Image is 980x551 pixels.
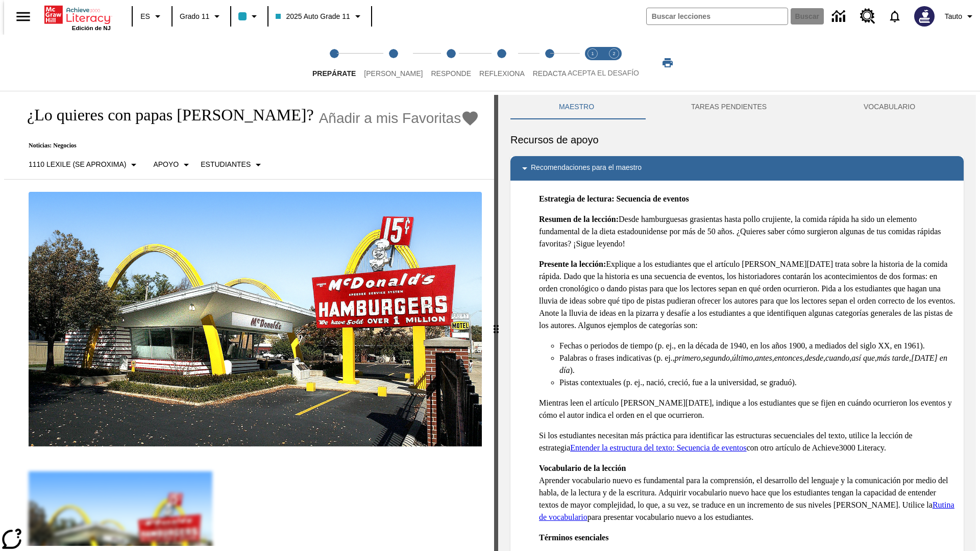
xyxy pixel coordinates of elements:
span: [PERSON_NAME] [364,69,423,78]
strong: Presente la lección: [539,260,606,268]
button: Lee step 2 of 5 [356,35,431,91]
button: Redacta step 5 of 5 [525,35,575,91]
div: Pulsa la tecla de intro o la barra espaciadora y luego presiona las flechas de derecha e izquierd... [494,95,498,551]
button: Perfil/Configuración [941,7,980,26]
em: más tarde [877,354,909,362]
p: Aprender vocabulario nuevo es fundamental para la comprensión, el desarrollo del lenguaje y la co... [539,462,955,523]
div: Instructional Panel Tabs [510,95,964,119]
button: Imprimir [651,54,684,72]
button: Acepta el desafío contesta step 2 of 2 [599,35,629,91]
a: Centro de información [826,3,854,31]
span: Edición de NJ [72,25,111,31]
text: 2 [612,51,615,56]
button: Tipo de apoyo, Apoyo [149,156,197,174]
p: Apoyo [153,159,179,170]
button: Responde step 3 of 5 [423,35,479,91]
p: Si los estudiantes necesitan más práctica para identificar las estructuras secuenciales del texto... [539,430,955,454]
button: Reflexiona step 4 of 5 [471,35,533,91]
em: así que [851,354,875,362]
p: Noticias: Negocios [16,142,479,149]
em: último [732,354,753,362]
button: Grado: Grado 11, Elige un grado [176,7,227,26]
p: Explique a los estudiantes que el artículo [PERSON_NAME][DATE] trata sobre la historia de la comi... [539,258,955,332]
li: Palabras o frases indicativas (p. ej., , , , , , , , , , ). [559,352,955,377]
p: Recomendaciones para el maestro [531,162,642,174]
button: Seleccionar estudiante [197,156,268,174]
img: Avatar [914,6,935,27]
span: Añadir a mis Favoritas [319,110,461,127]
button: Seleccione Lexile, 1110 Lexile (Se aproxima) [24,156,144,174]
p: Estudiantes [201,159,251,170]
em: antes [755,354,772,362]
span: Reflexiona [479,69,525,78]
span: Responde [431,69,471,78]
img: Uno de los primeros locales de McDonald's, con el icónico letrero rojo y los arcos amarillos. [29,192,482,447]
text: 1 [591,51,594,56]
button: Abrir el menú lateral [8,2,38,32]
button: Lenguaje: ES, Selecciona un idioma [136,7,168,26]
h6: Recursos de apoyo [510,132,964,148]
li: Fechas o periodos de tiempo (p. ej., en la década de 1940, en los años 1900, a mediados del siglo... [559,340,955,352]
strong: Estrategia de lectura: Secuencia de eventos [539,194,689,203]
button: Prepárate step 1 of 5 [304,35,364,91]
span: Prepárate [312,69,356,78]
p: 1110 Lexile (Se aproxima) [29,159,126,170]
span: Tauto [945,11,962,22]
a: Notificaciones [881,3,908,30]
div: reading [4,95,494,546]
div: Recomendaciones para el maestro [510,156,964,181]
button: Acepta el desafío lee step 1 of 2 [578,35,607,91]
div: Portada [44,4,111,31]
em: primero [675,354,701,362]
button: Escoja un nuevo avatar [908,3,941,30]
a: Centro de recursos, Se abrirá en una pestaña nueva. [854,3,881,30]
h1: ¿Lo quieres con papas [PERSON_NAME]? [16,106,314,124]
em: cuando [825,354,849,362]
p: Mientras leen el artículo [PERSON_NAME][DATE], indique a los estudiantes que se fijen en cuándo o... [539,397,955,421]
p: Desde hamburguesas grasientas hasta pollo crujiente, la comida rápida ha sido un elemento fundame... [539,213,955,250]
span: Grado 11 [180,11,209,22]
strong: Vocabulario de la lección [539,464,626,472]
span: 2025 Auto Grade 11 [276,11,350,22]
button: Maestro [510,95,643,119]
em: entonces [774,354,803,362]
button: El color de la clase es azul claro. Cambiar el color de la clase. [234,7,264,26]
em: segundo [703,354,730,362]
li: Pistas contextuales (p. ej., nació, creció, fue a la universidad, se graduó). [559,377,955,389]
input: Buscar campo [647,8,788,24]
button: TAREAS PENDIENTES [643,95,815,119]
strong: Términos esenciales [539,533,608,542]
button: Clase: 2025 Auto Grade 11, Selecciona una clase [272,7,367,26]
div: activity [498,95,976,551]
button: VOCABULARIO [815,95,964,119]
a: Entender la estructura del texto: Secuencia de eventos [570,443,746,452]
span: ACEPTA EL DESAFÍO [568,69,639,77]
strong: Resumen de la lección: [539,215,619,223]
span: ES [140,11,150,22]
span: Redacta [533,69,567,78]
em: desde [805,354,823,362]
button: Añadir a mis Favoritas - ¿Lo quieres con papas fritas? [319,109,480,127]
